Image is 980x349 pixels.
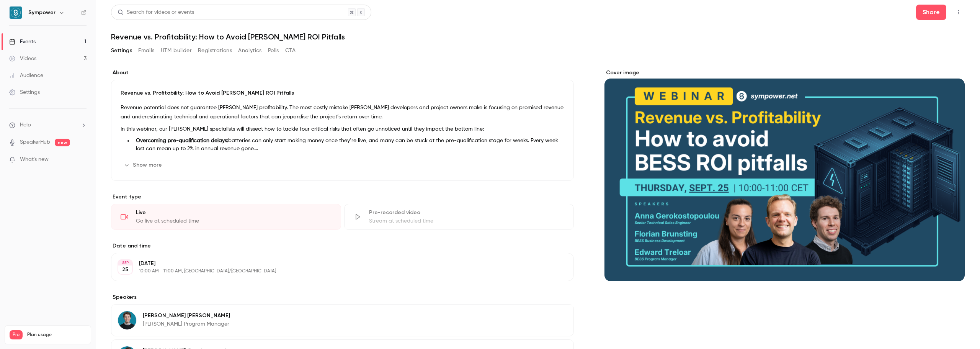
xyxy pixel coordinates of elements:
[138,44,154,57] button: Emails
[121,103,564,121] p: Revenue potential does not guarantee [PERSON_NAME] profitability. The most costly mistake [PERSON...
[111,242,574,250] label: Date and time
[20,138,50,146] a: SpeakerHub
[27,332,86,338] span: Plan usage
[111,32,965,41] h1: Revenue vs. Profitability: How to Avoid [PERSON_NAME] ROI Pitfalls
[111,304,574,336] div: Edward Treloar[PERSON_NAME] [PERSON_NAME][PERSON_NAME] Program Manager
[139,260,533,267] p: [DATE]
[238,44,262,57] button: Analytics
[9,72,43,79] div: Audience
[111,69,574,77] label: About
[143,320,230,328] p: [PERSON_NAME] Program Manager
[285,44,296,57] button: CTA
[121,159,167,171] button: Show more
[121,89,564,97] p: Revenue vs. Profitability: How to Avoid [PERSON_NAME] ROI Pitfalls
[111,293,574,301] label: Speakers
[369,209,565,216] div: Pre-recorded video
[10,330,23,339] span: Pro
[136,217,332,225] div: Go live at scheduled time
[122,266,128,274] p: 25
[20,156,49,164] span: What's new
[9,38,36,46] div: Events
[268,44,279,57] button: Polls
[143,312,230,320] p: [PERSON_NAME] [PERSON_NAME]
[136,138,228,143] strong: Overcoming pre-qualification delays:
[121,125,564,134] p: In this webinar, our [PERSON_NAME] specialists will dissect how to tackle four critical risks tha...
[139,268,533,274] p: 10:00 AM - 11:00 AM, [GEOGRAPHIC_DATA]/[GEOGRAPHIC_DATA]
[136,209,332,216] div: Live
[118,8,194,16] div: Search for videos or events
[133,137,564,153] li: batteries can only start making money once they’re live, and many can be stuck at the pre-qualifi...
[344,204,574,230] div: Pre-recorded videoStream at scheduled time
[198,44,232,57] button: Registrations
[20,121,31,129] span: Help
[9,121,87,129] li: help-dropdown-opener
[77,156,87,163] iframe: Noticeable Trigger
[604,69,965,77] label: Cover image
[28,9,56,16] h6: Sympower
[916,5,946,20] button: Share
[55,139,70,146] span: new
[9,55,36,62] div: Videos
[111,193,574,201] p: Event type
[111,44,132,57] button: Settings
[118,260,132,265] div: SEP
[161,44,192,57] button: UTM builder
[118,311,136,329] img: Edward Treloar
[9,88,40,96] div: Settings
[369,217,565,225] div: Stream at scheduled time
[10,7,22,19] img: Sympower
[111,204,341,230] div: LiveGo live at scheduled time
[604,69,965,281] section: Cover image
